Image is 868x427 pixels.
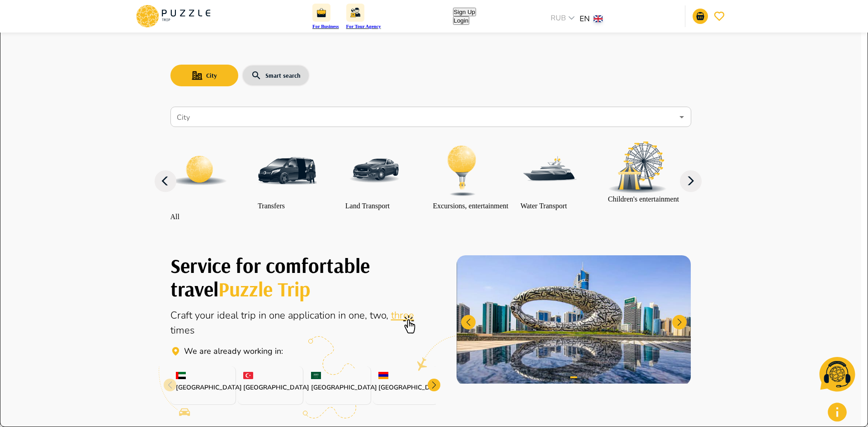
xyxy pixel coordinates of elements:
[312,23,339,29] h6: For Business
[259,309,269,322] span: in
[345,202,404,210] p: Land Transport
[693,9,708,24] button: go-to-basket-submit-button
[391,309,414,322] span: three
[258,202,316,210] p: Transfers
[594,15,603,22] img: lang
[712,9,727,24] button: go-to-wishlist-submit-button
[433,141,491,200] img: Activity Transport
[218,276,311,301] span: Puzzle Trip
[311,383,365,392] p: [GEOGRAPHIC_DATA]
[608,141,679,203] div: category-children_activity
[453,8,476,16] button: signup
[608,141,667,193] img: Children activity
[349,309,370,322] span: one,
[184,345,283,357] p: Travel Service Puzzle Trip
[195,309,217,322] span: your
[370,309,391,322] span: two,
[457,255,691,385] img: Puzzle trip
[608,195,679,203] p: Children's entertainment
[269,309,288,322] span: one
[241,309,259,322] span: trip
[378,383,433,392] p: [GEOGRAPHIC_DATA]
[170,213,254,221] p: All
[346,23,381,29] h6: For Tour Agency
[433,202,508,210] p: Excursions, entertainment
[170,253,436,301] h1: Create your perfect trip with Puzzle Trip.
[242,65,310,86] button: search-with-elastic-search
[258,141,316,210] div: category-get_transfer
[176,383,230,392] p: [GEOGRAPHIC_DATA]
[453,16,470,25] button: login
[345,141,404,210] div: category-landing_transport
[170,324,195,337] span: times
[433,141,508,210] div: category-activity
[170,141,254,221] div: category-all
[345,141,404,200] img: Landing Transport
[520,202,579,210] p: Water Transport
[548,13,580,26] div: RUB
[170,141,229,200] img: all
[170,309,195,322] span: Craft
[520,141,579,210] div: category-water_transport
[170,308,436,338] div: Online aggregator of travel services to travel around the world.
[580,13,590,25] p: EN
[338,309,349,322] span: in
[258,141,316,200] img: GetTransfer
[217,309,241,322] span: ideal
[170,65,238,86] button: search-with-city
[675,111,688,123] button: Open
[243,383,297,392] p: [GEOGRAPHIC_DATA]
[288,309,338,322] span: application
[520,141,579,200] img: Water Transport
